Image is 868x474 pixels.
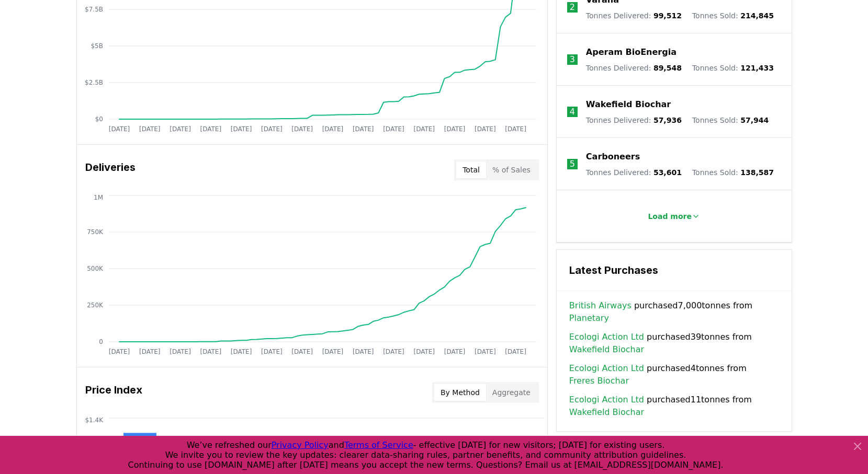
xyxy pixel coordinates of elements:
a: Carboneers [586,151,640,163]
span: 53,601 [653,168,682,177]
a: Ecologi Action Ltd [569,331,644,343]
tspan: [DATE] [505,348,526,355]
tspan: [DATE] [170,348,191,355]
tspan: $1.4K [85,417,104,424]
h3: Price Index [85,382,142,403]
tspan: [DATE] [475,348,496,355]
tspan: [DATE] [475,125,496,133]
span: 214,845 [740,11,774,20]
tspan: 500K [87,265,104,272]
a: Wakefield Biochar [586,98,671,111]
span: purchased 39 tonnes from [569,331,779,356]
tspan: 750K [87,228,104,236]
h3: Latest Purchases [569,262,779,278]
tspan: 1M [94,194,103,201]
tspan: [DATE] [261,348,283,355]
tspan: [DATE] [444,125,465,133]
button: By Method [434,384,486,401]
tspan: $2.5B [85,79,103,86]
tspan: 0 [99,338,103,345]
tspan: $7.5B [85,6,103,13]
a: Wakefield Biochar [569,406,644,419]
span: 121,433 [740,64,774,72]
tspan: [DATE] [139,348,160,355]
tspan: [DATE] [413,125,435,133]
span: 138,587 [740,168,774,177]
span: purchased 4 tonnes from [569,362,779,387]
button: Total [456,161,486,178]
tspan: [DATE] [108,348,130,355]
tspan: [DATE] [413,348,435,355]
a: Aperam BioEnergia [586,46,677,59]
p: Tonnes Sold : [692,10,774,21]
button: Load more [639,206,708,227]
tspan: 250K [87,302,104,309]
tspan: [DATE] [230,125,252,133]
tspan: [DATE] [170,125,191,133]
span: 99,512 [653,11,682,20]
a: Freres Biochar [569,375,629,387]
tspan: [DATE] [230,348,252,355]
tspan: [DATE] [505,125,526,133]
p: Tonnes Delivered : [586,115,682,125]
tspan: [DATE] [200,125,221,133]
tspan: [DATE] [291,125,313,133]
a: Planetary [569,312,609,325]
p: Tonnes Delivered : [586,167,682,178]
p: Tonnes Delivered : [586,63,682,73]
tspan: [DATE] [383,125,404,133]
button: Aggregate [486,384,537,401]
p: Tonnes Sold : [692,115,769,125]
h3: Deliveries [85,159,136,180]
tspan: [DATE] [108,125,130,133]
p: 2 [570,1,575,14]
span: 57,944 [740,116,769,124]
tspan: [DATE] [352,125,374,133]
a: Wakefield Biochar [569,343,644,356]
p: Load more [648,211,692,222]
p: Tonnes Delivered : [586,10,682,21]
tspan: [DATE] [200,348,221,355]
tspan: [DATE] [322,348,343,355]
tspan: [DATE] [139,125,160,133]
tspan: $0 [95,115,103,123]
tspan: [DATE] [383,348,404,355]
span: 57,936 [653,116,682,124]
span: purchased 11 tonnes from [569,394,779,419]
p: 5 [570,158,575,170]
tspan: [DATE] [261,125,283,133]
span: purchased 7,000 tonnes from [569,299,779,325]
tspan: [DATE] [291,348,313,355]
a: British Airways [569,299,632,312]
tspan: [DATE] [444,348,465,355]
p: 3 [570,53,575,66]
p: Tonnes Sold : [692,167,774,178]
p: Tonnes Sold : [692,63,774,73]
button: % of Sales [486,161,537,178]
a: Ecologi Action Ltd [569,394,644,406]
span: 89,548 [653,64,682,72]
a: Ecologi Action Ltd [569,362,644,375]
tspan: $5B [91,42,103,50]
tspan: [DATE] [352,348,374,355]
p: 4 [570,106,575,118]
tspan: [DATE] [322,125,343,133]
